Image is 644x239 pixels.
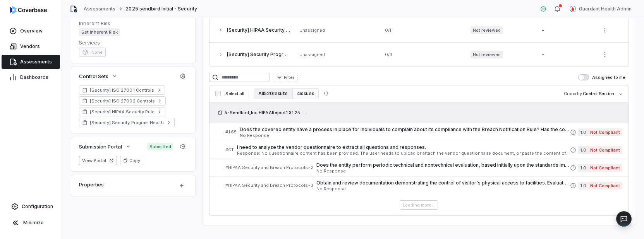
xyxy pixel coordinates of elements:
span: Group by [564,91,582,96]
span: Not reviewed [471,26,503,34]
span: Not Compliant [588,182,622,189]
span: [Security] HIPAA Security Rule [90,109,155,115]
span: Filter [284,75,294,80]
a: #HIPAA Security and Breach Protocols-2Does the entity perform periodic technical and nontechnical... [225,159,622,176]
button: Filter [273,73,298,82]
a: Dashboards [2,70,60,84]
button: Assigned to me [578,74,589,80]
span: Not Compliant [588,146,622,154]
a: [Security] HIPAA Security Rule [79,107,165,116]
span: 5-Sendbird_Inc.HIPAAReport1.31.25.pdf [225,109,306,116]
span: 1.0 [578,164,588,172]
span: Vendors [20,43,40,50]
div: - [542,51,589,58]
span: Guardant Health Admin [579,6,632,12]
span: 1.0 [578,128,588,136]
span: Overview [20,28,43,34]
span: # HIPAA Security and Breach Protocols-3 [225,183,313,188]
button: All 520 results [254,88,292,99]
span: 1.0 [578,182,588,189]
span: Obtain and review documentation demonstrating the control of visitor's physical access to facilit... [316,180,570,186]
a: [Security] ISO 27001 Controls [79,85,165,95]
span: [Security] ISO 27001 Controls [90,87,154,93]
label: Assigned to me [578,74,625,80]
span: Assessments [20,59,52,65]
button: 4 issues [292,88,319,99]
span: Unassigned [299,27,325,33]
dt: Inherent Risk [79,20,187,27]
a: Overview [2,24,60,38]
button: Submission Portal [77,140,134,154]
span: Not Compliant [588,164,622,172]
span: Not reviewed [471,51,503,58]
span: 0 / 3 [385,52,392,57]
span: Response: No questionnaire content has been provided. The user needs to upload or attach the vend... [237,151,570,155]
img: Guardant Health Admin avatar [570,6,576,12]
span: [Security] HIPAA Security Rule [227,27,296,33]
img: logo-D7KZi-bG.svg [10,6,47,14]
span: Unassigned [299,52,325,57]
a: Vendors [2,39,60,53]
span: Submission Portal [79,143,122,150]
button: View Portal [79,156,117,165]
span: Control Sets [79,73,108,80]
span: Does the covered entity have a process in place for individuals to complain about its compliance ... [240,126,570,133]
a: Configuration [3,200,58,213]
a: #165Does the covered entity have a process in place for individuals to complain about its complia... [225,123,622,141]
dt: Services [79,39,187,46]
span: 2025 sendbird Initial - Security [125,6,197,12]
span: # CT [225,147,234,153]
button: Minimize [3,215,58,230]
span: 0 / 1 [385,27,391,33]
button: Control Sets [77,69,120,83]
a: Assessments [2,55,60,69]
a: #HIPAA Security and Breach Protocols-3Obtain and review documentation demonstrating the control o... [225,177,622,194]
a: [Security] Security Program Health [79,118,175,127]
input: Select all [215,91,221,96]
span: I need to analyze the vendor questionnaire to extract all questions and responses. [237,144,570,150]
span: No Response [316,169,570,173]
span: 1.0 [578,146,588,154]
span: Minimize [23,220,44,226]
span: [Security] ISO 27002 Controls [90,98,155,104]
span: Does the entity perform periodic technical and nontechnical evaluation, based initially upon the ... [316,162,570,168]
span: # 165 [225,129,237,135]
span: Not Compliant [588,128,622,136]
div: - [542,27,589,33]
span: # HIPAA Security and Breach Protocols-2 [225,165,313,171]
span: Configuration [22,203,53,210]
a: [Security] ISO 27002 Controls [79,96,166,106]
span: No Response [316,187,570,191]
span: [Security] Security Program Health [227,51,306,57]
span: Set Inherent Risk [79,28,120,36]
button: Guardant Health Admin avatarGuardant Health Admin [565,3,636,15]
a: #CTI need to analyze the vendor questionnaire to extract all questions and responses.Response: No... [225,141,622,159]
span: [Security] Security Program Health [90,119,164,126]
span: Submitted [147,143,173,150]
a: Assessments [84,6,115,12]
span: Select all [225,91,244,97]
button: Copy [120,156,143,165]
span: Dashboards [20,74,48,80]
span: No Response [240,133,570,138]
